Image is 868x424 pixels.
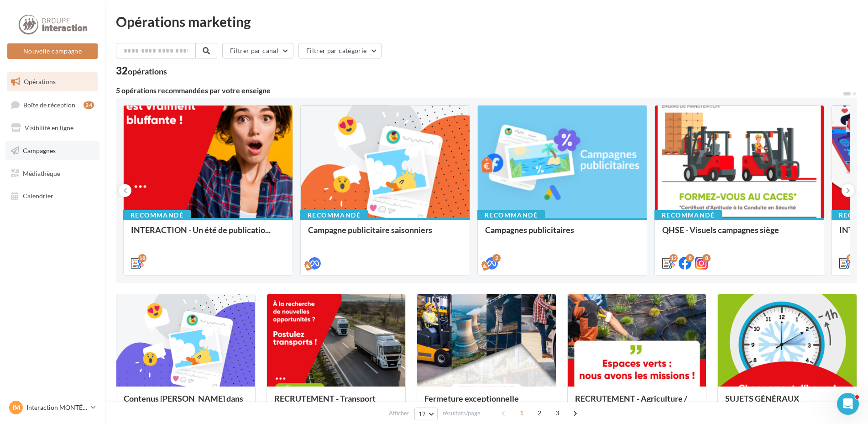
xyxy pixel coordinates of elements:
a: Médiathèque [5,164,99,183]
span: Campagnes [23,147,56,154]
div: Recommandé [654,210,722,220]
span: résultats/page [443,409,481,418]
span: IM [12,403,20,412]
span: Fermeture exceptionnelle [424,393,519,403]
div: 12 [847,254,855,262]
span: 2 [532,406,547,420]
iframe: Intercom live chat [837,393,859,415]
button: Filtrer par catégorie [298,43,382,58]
div: opérations [128,67,167,75]
span: SUJETS GÉNÉRAUX [725,393,799,403]
span: Campagne publicitaire saisonniers [308,225,432,235]
div: 24 [84,101,94,109]
span: Campagnes publicitaires [485,225,574,235]
a: Opérations [5,72,99,91]
span: Opérations [24,78,56,85]
span: Boîte de réception [23,101,75,108]
div: 18 [138,254,146,262]
button: Filtrer par canal [222,43,293,58]
span: 1 [514,406,529,420]
div: Opérations marketing [116,15,857,28]
span: Visibilité en ligne [25,124,73,132]
a: IM Interaction MONTÉLIMAR [7,399,98,416]
span: Médiathèque [23,169,60,177]
span: RECRUTEMENT - Transport [274,393,376,403]
div: 8 [702,254,711,262]
div: 12 [669,254,678,262]
div: 8 [686,254,694,262]
span: Afficher [389,409,409,418]
span: Calendrier [23,192,53,200]
div: Recommandé [477,210,545,220]
button: 12 [414,408,438,420]
div: 5 opérations recommandées par votre enseigne [116,87,842,94]
a: Visibilité en ligne [5,118,99,138]
div: Recommandé [300,210,368,220]
a: Boîte de réception24 [5,95,99,115]
span: 3 [550,406,565,420]
a: Calendrier [5,186,99,206]
a: Campagnes [5,141,99,160]
div: Recommandé [123,210,191,220]
div: 2 [492,254,501,262]
div: 32 [116,66,167,76]
span: QHSE - Visuels campagnes siège [662,225,779,235]
p: Interaction MONTÉLIMAR [26,403,87,412]
span: 12 [418,410,426,418]
span: INTERACTION - Un été de publicatio... [131,225,271,235]
button: Nouvelle campagne [7,43,98,59]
